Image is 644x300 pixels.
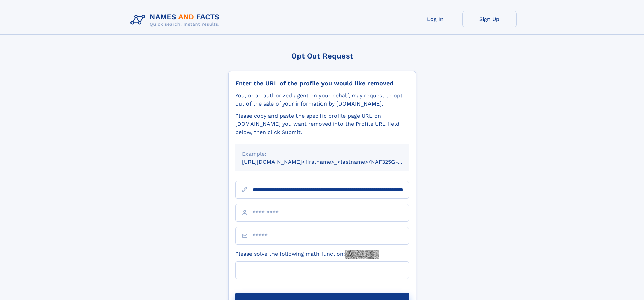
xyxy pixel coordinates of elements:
[235,250,379,259] label: Please solve the following math function:
[128,11,225,29] img: Logo Names and Facts
[242,150,402,158] div: Example:
[242,159,422,165] small: [URL][DOMAIN_NAME]<firstname>_<lastname>/NAF325G-xxxxxxxx
[228,52,416,60] div: Opt Out Request
[235,79,409,87] div: Enter the URL of the profile you would like removed
[235,92,409,108] div: You, or an authorized agent on your behalf, may request to opt-out of the sale of your informatio...
[235,112,409,136] div: Please copy and paste the specific profile page URL on [DOMAIN_NAME] you want removed into the Pr...
[408,11,462,27] a: Log In
[462,11,517,27] a: Sign Up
